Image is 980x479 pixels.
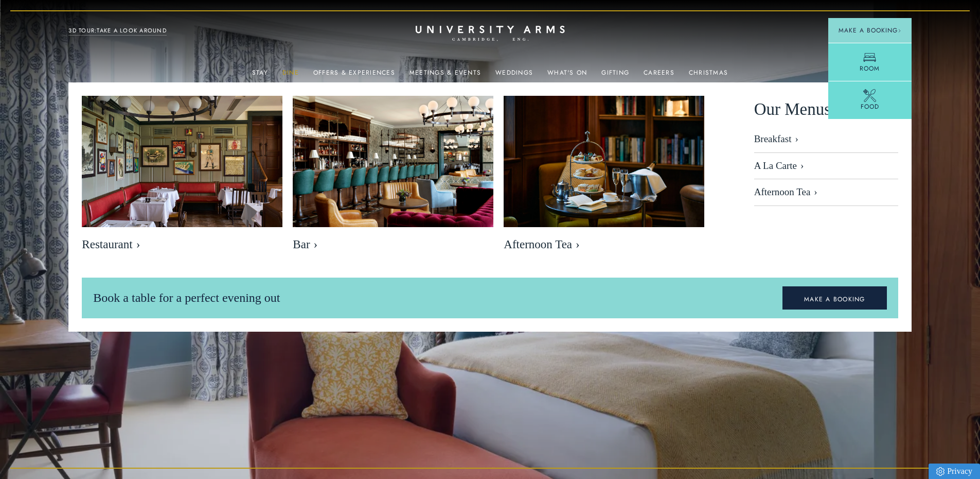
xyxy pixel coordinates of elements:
a: Careers [644,69,674,82]
a: Privacy [929,464,980,479]
a: Christmas [689,69,728,82]
a: image-bebfa3899fb04038ade422a89983545adfd703f7-2500x1667-jpg Restaurant [82,96,282,257]
span: Restaurant [82,237,282,252]
img: image-b49cb22997400f3f08bed174b2325b8c369ebe22-8192x5461-jpg [293,96,493,230]
img: Arrow icon [898,29,901,32]
a: Weddings [495,69,533,82]
a: Dine [282,69,299,82]
a: Home [416,26,565,42]
a: MAKE A BOOKING [782,286,887,310]
img: image-eb2e3df6809416bccf7066a54a890525e7486f8d-2500x1667-jpg [504,96,704,230]
img: image-bebfa3899fb04038ade422a89983545adfd703f7-2500x1667-jpg [82,96,282,230]
a: Room [828,43,912,81]
span: Afternoon Tea [504,237,704,252]
a: What's On [547,69,587,82]
button: Make a BookingArrow icon [828,18,912,43]
span: Our Menus [754,96,831,123]
a: image-eb2e3df6809416bccf7066a54a890525e7486f8d-2500x1667-jpg Afternoon Tea [504,96,704,257]
a: Breakfast [754,133,898,153]
a: A La Carte [754,153,898,180]
a: Stay [252,69,268,82]
a: Afternoon Tea [754,179,898,206]
span: Bar [293,237,493,252]
span: Food [861,102,879,111]
a: image-b49cb22997400f3f08bed174b2325b8c369ebe22-8192x5461-jpg Bar [293,96,493,257]
a: Offers & Experiences [313,69,395,82]
a: Meetings & Events [409,69,481,82]
a: 3D TOUR:TAKE A LOOK AROUND [68,26,167,36]
span: Room [860,64,880,73]
span: Book a table for a perfect evening out [93,291,280,304]
span: Make a Booking [839,26,901,35]
a: Food [828,81,912,119]
img: Privacy [936,467,945,476]
a: Gifting [601,69,629,82]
